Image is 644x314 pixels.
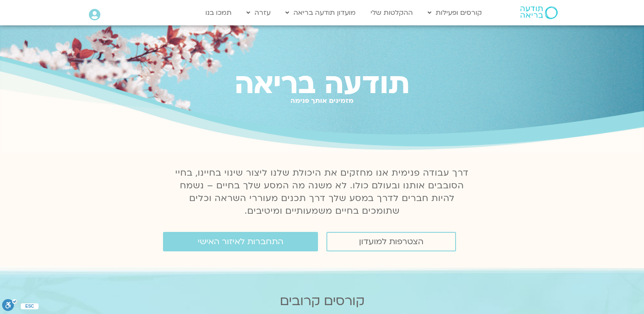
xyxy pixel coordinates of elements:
a: תמכו בנו [201,5,236,21]
a: הצטרפות למועדון [326,232,456,251]
p: דרך עבודה פנימית אנו מחזקים את היכולת שלנו ליצור שינוי בחיינו, בחיי הסובבים אותנו ובעולם כולו. לא... [171,167,474,218]
img: תודעה בריאה [520,6,558,19]
a: מועדון תודעה בריאה [281,5,360,21]
a: עזרה [242,5,275,21]
a: קורסים ופעילות [423,5,486,21]
span: התחברות לאיזור האישי [198,237,283,246]
a: ההקלטות שלי [366,5,417,21]
h2: קורסים קרובים [58,294,586,308]
a: התחברות לאיזור האישי [163,232,318,251]
span: הצטרפות למועדון [359,237,423,246]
